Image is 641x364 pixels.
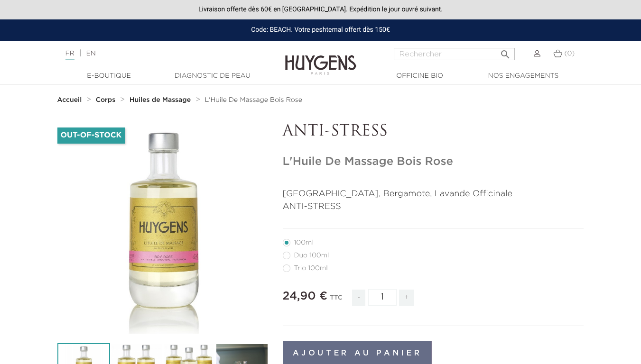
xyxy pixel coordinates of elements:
a: Corps [96,96,118,104]
p: [GEOGRAPHIC_DATA], Bergamote, Lavande Officinale [283,188,584,200]
a: EN [86,50,95,57]
img: Huygens [285,40,356,76]
strong: Corps [96,97,116,103]
a: Diagnostic de peau [165,71,260,81]
a: E-Boutique [62,71,157,81]
i:  [500,46,511,57]
h1: L'Huile De Massage Bois Rose [283,155,584,169]
li: Out-of-Stock [57,127,125,144]
div: TTC [330,288,343,313]
p: ANTI-STRESS [283,200,584,213]
label: Duo 100ml [283,252,341,259]
input: Quantité [368,289,397,306]
label: 100ml [283,239,325,246]
a: Nos engagements [476,71,571,81]
button:  [497,45,514,58]
a: L'Huile De Massage Bois Rose [205,96,302,104]
span: L'Huile De Massage Bois Rose [205,97,302,103]
span: - [352,290,365,306]
div: | [61,48,260,59]
p: ANTI-STRESS [283,123,584,141]
span: 24,90 € [283,291,328,302]
strong: Accueil [57,97,82,103]
span: (0) [564,50,575,57]
a: Huiles de Massage [130,96,193,104]
strong: Huiles de Massage [130,97,191,103]
a: Officine Bio [372,71,467,81]
label: Trio 100ml [283,264,339,272]
input: Rechercher [394,48,515,60]
a: FR [65,50,74,60]
span: + [399,290,414,306]
a: Accueil [57,96,84,104]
